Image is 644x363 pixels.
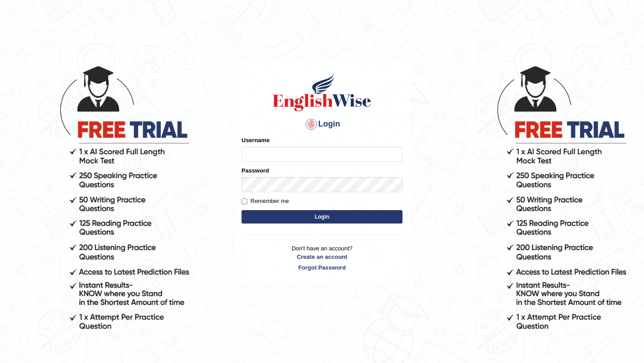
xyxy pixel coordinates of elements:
[241,166,269,175] label: Password
[241,253,402,261] a: Create an account
[241,198,247,204] input: Remember me
[241,263,402,272] a: Forgot Password
[241,136,270,144] label: Username
[241,197,289,206] label: Remember me
[241,244,402,272] p: Don't have an account?
[271,72,373,113] img: Logo of English Wise sign in for intelligent practice with AI
[241,210,402,224] button: Login
[241,117,402,131] h4: Login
